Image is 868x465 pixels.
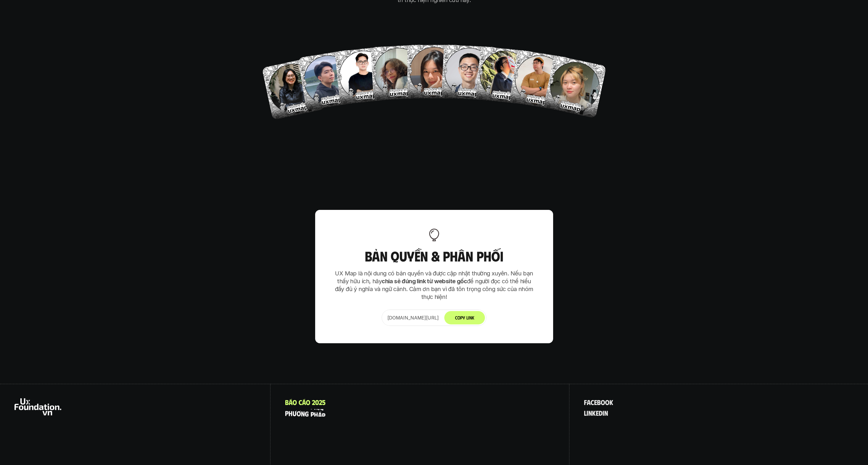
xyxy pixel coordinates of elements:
span: e [596,409,599,417]
a: phươngpháp [285,409,325,417]
span: f [584,398,587,406]
span: n [604,409,608,417]
span: p [285,402,288,409]
p: [DOMAIN_NAME][URL] [387,314,439,321]
span: 0 [315,398,319,406]
span: á [302,398,306,406]
span: 5 [322,398,326,406]
span: i [602,409,604,417]
span: o [605,398,609,406]
span: g [305,402,309,410]
p: UX Map là nội dung có bản quyền và được cập nhật thường xuyên. Nếu bạn thấy hữu ích, hãy để người... [333,270,536,301]
a: facebook [584,398,613,406]
span: h [314,403,318,410]
span: n [588,409,592,417]
span: k [592,409,596,417]
span: b [597,398,601,406]
span: B [285,398,289,406]
span: i [587,409,588,417]
a: Báocáo2025 [285,398,326,406]
span: a [587,398,591,406]
span: l [584,409,587,417]
span: 2 [312,398,315,406]
span: o [306,398,310,406]
button: Copy Link [444,311,485,324]
span: o [293,398,297,406]
span: á [289,398,293,406]
a: linkedin [584,409,608,417]
span: h [288,402,293,409]
span: 2 [319,398,322,406]
span: ư [293,402,297,409]
span: d [599,409,602,417]
span: á [318,403,322,411]
span: e [594,398,597,406]
span: p [311,403,314,410]
span: o [601,398,605,406]
span: p [322,404,325,411]
span: n [301,402,305,409]
span: k [609,398,613,406]
h3: Bản quyền & Phân phối [333,248,536,264]
span: ơ [297,402,301,409]
span: c [591,398,594,406]
span: c [299,398,302,406]
strong: chia sẻ đúng link từ website gốc [382,278,467,285]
